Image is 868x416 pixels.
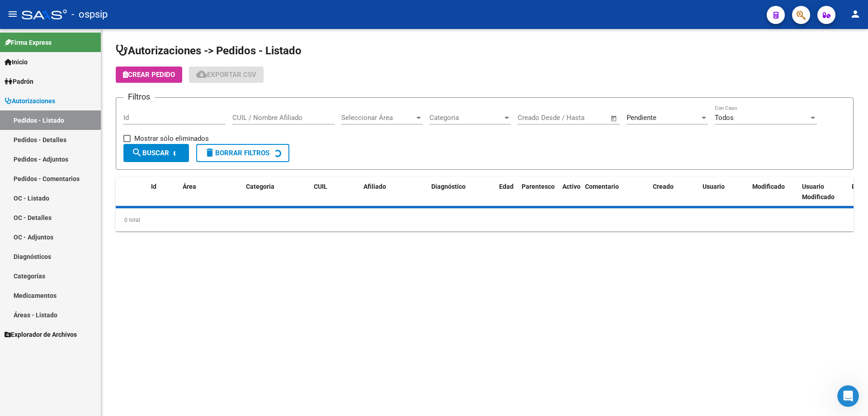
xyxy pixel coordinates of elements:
mat-icon: search [132,147,142,158]
span: Pendiente [627,114,656,122]
span: Mostrar sólo eliminados [134,133,209,144]
span: Autorizaciones -> Pedidos - Listado [116,44,302,57]
span: Usuario [703,183,725,190]
span: Explorador de Archivos [5,330,77,339]
span: Padrón [5,77,33,86]
datatable-header-cell: Id [147,177,179,207]
span: Modificado [752,183,785,190]
span: Firma Express [5,38,52,48]
span: Categoria [246,183,274,190]
datatable-header-cell: Modificado [749,177,798,207]
h3: Filtros [123,91,155,103]
button: Buscar [123,144,189,162]
span: Crear Pedido [123,71,175,79]
datatable-header-cell: Usuario [699,177,749,207]
iframe: Intercom live chat [837,385,859,407]
span: Área [183,183,196,190]
span: Id [151,183,156,190]
span: Autorizaciones [5,96,55,106]
button: Open calendar [609,113,619,124]
datatable-header-cell: Usuario Modificado [798,177,848,207]
datatable-header-cell: Activo [559,177,581,207]
datatable-header-cell: Edad [495,177,518,207]
span: Edad [499,183,514,190]
span: Diagnóstico [431,183,466,190]
span: Todos [715,114,734,122]
span: CUIL [314,183,327,190]
input: Fecha inicio [518,114,554,122]
datatable-header-cell: Creado [649,177,699,207]
span: Usuario Modificado [802,183,835,201]
datatable-header-cell: Diagnóstico [428,177,495,207]
span: Parentesco [522,183,555,190]
span: Comentario [585,183,619,190]
mat-icon: delete [204,147,215,158]
span: Exportar CSV [196,71,256,79]
mat-icon: person [850,9,861,19]
input: Fecha fin [562,114,606,122]
datatable-header-cell: Comentario [581,177,649,207]
div: 0 total [116,209,854,231]
datatable-header-cell: CUIL [310,177,360,207]
mat-icon: menu [7,9,18,19]
span: Afiliado [363,183,386,190]
button: Exportar CSV [189,67,264,83]
mat-icon: cloud_download [196,69,207,80]
span: Creado [653,183,674,190]
button: Borrar Filtros [196,144,289,162]
datatable-header-cell: Área [179,177,242,207]
span: Inicio [5,57,28,67]
datatable-header-cell: Categoria [242,177,310,207]
span: Categoria [429,114,503,122]
span: Seleccionar Área [341,114,415,122]
datatable-header-cell: Parentesco [518,177,559,207]
span: Borrar Filtros [204,149,269,157]
button: Crear Pedido [116,67,182,83]
span: Activo [562,183,580,190]
span: - ospsip [71,5,108,24]
span: Buscar [132,149,169,157]
datatable-header-cell: Afiliado [360,177,428,207]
